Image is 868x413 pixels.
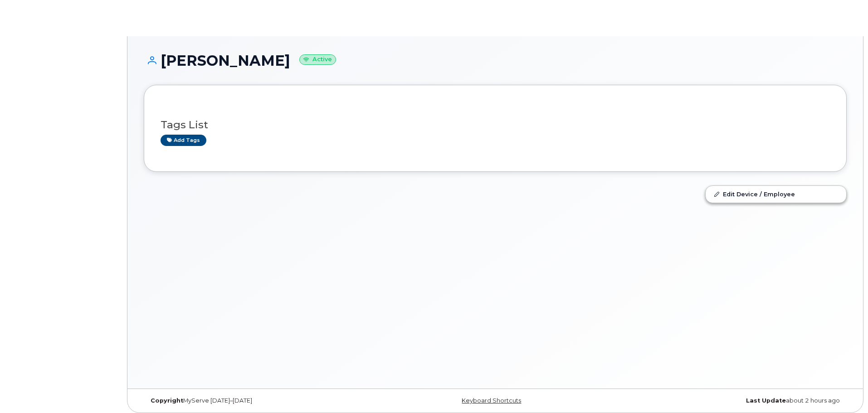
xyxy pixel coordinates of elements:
a: Add tags [161,135,206,146]
h3: Tags List [161,119,830,131]
strong: Copyright [151,397,183,404]
a: Keyboard Shortcuts [462,397,521,404]
h1: [PERSON_NAME] [144,53,847,68]
div: MyServe [DATE]–[DATE] [144,397,378,404]
strong: Last Update [746,397,786,404]
a: Edit Device / Employee [706,186,846,202]
small: Active [299,54,336,65]
div: about 2 hours ago [612,397,847,404]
